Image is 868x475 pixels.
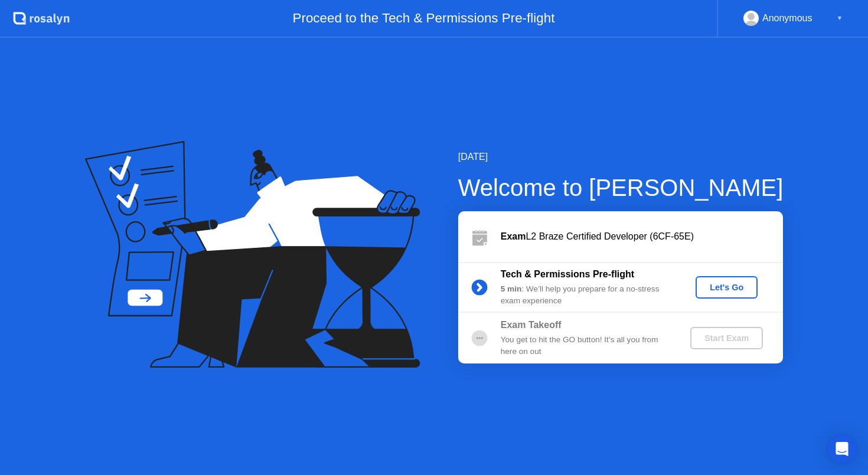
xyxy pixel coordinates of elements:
b: Exam [501,231,526,241]
div: Let's Go [700,283,753,292]
div: Start Exam [695,333,758,343]
div: [DATE] [458,150,784,164]
button: Start Exam [690,327,763,349]
div: Open Intercom Messenger [828,435,856,463]
b: Tech & Permissions Pre-flight [501,269,634,279]
div: Anonymous [762,11,812,26]
b: 5 min [501,284,522,293]
div: Welcome to [PERSON_NAME] [458,170,784,205]
div: ▼ [837,11,843,26]
div: You get to hit the GO button! It’s all you from here on out [501,334,671,358]
div: L2 Braze Certified Developer (6CF-65E) [501,230,783,244]
button: Let's Go [696,276,758,299]
b: Exam Takeoff [501,320,562,330]
div: : We’ll help you prepare for a no-stress exam experience [501,283,671,307]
